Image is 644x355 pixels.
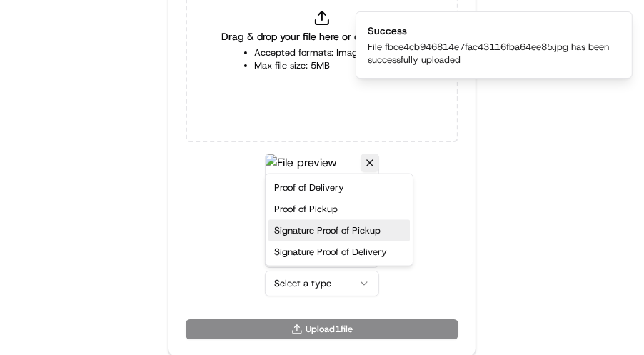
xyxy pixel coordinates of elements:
[368,41,615,66] div: File fbce4cb946814e7fac43116fba64ee85.jpg has been successfully uploaded
[274,203,338,216] span: Proof of Pickup
[274,246,387,259] span: Signature Proof of Delivery
[274,181,344,194] span: Proof of Delivery
[274,224,381,237] span: Signature Proof of Pickup
[368,24,615,38] div: Success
